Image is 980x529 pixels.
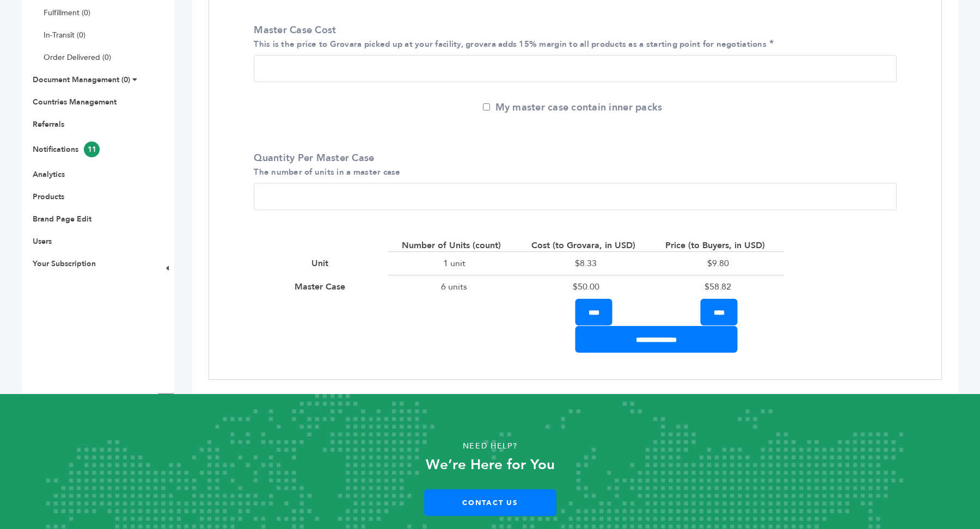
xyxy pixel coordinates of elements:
[33,236,52,247] a: Users
[44,30,85,40] a: In-Transit (0)
[33,259,96,269] a: Your Subscription
[254,23,891,51] label: Master Case Cost
[402,239,506,251] div: Number of Units (count)
[652,275,784,298] div: $58.82
[49,438,931,454] p: Need Help?
[33,75,130,85] a: Document Management (0)
[44,8,90,18] a: Fulfillment (0)
[33,169,65,180] a: Analytics
[388,251,520,275] div: 1 unit
[254,167,400,177] small: The number of units in a master case
[254,151,891,179] label: Quantity Per Master Case
[311,257,334,269] div: Unit
[33,192,64,202] a: Products
[44,52,111,63] a: Order Delivered (0)
[520,251,652,275] div: $8.33
[33,97,117,107] a: Countries Management
[295,281,351,293] div: Master Case
[33,119,64,130] a: Referrals
[426,455,555,475] strong: We’re Here for You
[483,103,490,110] input: My master case contain inner packs
[424,489,556,516] a: Contact Us
[33,144,100,155] a: Notifications11
[33,214,91,224] a: Brand Page Edit
[531,239,641,251] div: Cost (to Grovara, in USD)
[388,275,520,298] div: 6 units
[652,251,784,275] div: $9.80
[84,142,100,157] span: 11
[483,101,663,114] label: My master case contain inner packs
[665,239,770,251] div: Price (to Buyers, in USD)
[254,39,767,50] small: This is the price to Grovara picked up at your facility, grovara adds 15% margin to all products ...
[520,275,652,298] div: $50.00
